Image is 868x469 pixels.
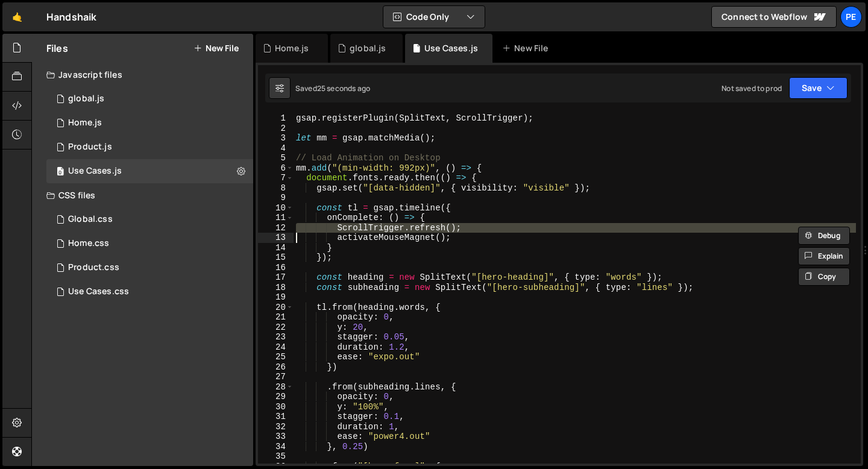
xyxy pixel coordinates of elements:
[68,286,129,297] div: Use Cases.css
[46,42,68,55] h2: Files
[258,352,294,362] div: 25
[258,422,294,432] div: 32
[383,6,485,28] button: Code Only
[295,83,370,93] div: Saved
[68,142,112,153] div: Product.js
[258,442,294,452] div: 34
[46,231,253,256] div: 16572/45056.css
[32,63,253,87] div: Javascript files
[258,332,294,342] div: 23
[258,432,294,442] div: 33
[68,214,113,225] div: Global.css
[258,153,294,163] div: 5
[46,280,253,304] div: 16572/45333.css
[258,392,294,402] div: 29
[46,256,253,280] div: 16572/45330.css
[258,113,294,124] div: 1
[258,412,294,422] div: 31
[46,135,253,159] div: 16572/45211.js
[840,6,862,28] a: Pe
[46,111,253,135] div: 16572/45051.js
[258,183,294,194] div: 8
[68,238,109,249] div: Home.css
[2,2,32,31] a: 🤙
[258,303,294,313] div: 20
[798,227,850,245] button: Debug
[317,83,370,93] div: 25 seconds ago
[68,93,104,104] div: global.js
[258,163,294,174] div: 6
[275,42,309,54] div: Home.js
[46,207,253,231] div: 16572/45138.css
[258,283,294,293] div: 18
[711,6,837,28] a: Connect to Webflow
[68,262,119,273] div: Product.css
[350,42,386,54] div: global.js
[258,243,294,253] div: 14
[258,143,294,154] div: 4
[258,213,294,223] div: 11
[789,77,848,99] button: Save
[258,133,294,143] div: 3
[258,362,294,373] div: 26
[57,168,64,177] span: 0
[258,382,294,392] div: 28
[258,292,294,303] div: 19
[68,118,102,128] div: Home.js
[502,42,553,54] div: New File
[424,42,478,54] div: Use Cases.js
[258,124,294,134] div: 2
[46,87,253,111] div: 16572/45061.js
[798,247,850,265] button: Explain
[32,183,253,207] div: CSS files
[193,43,239,53] button: New File
[258,263,294,273] div: 16
[258,372,294,382] div: 27
[258,233,294,243] div: 13
[258,452,294,462] div: 35
[258,402,294,412] div: 30
[258,253,294,263] div: 15
[258,173,294,183] div: 7
[258,203,294,213] div: 10
[798,268,850,286] button: Copy
[46,159,253,183] div: 16572/45332.js
[722,83,782,93] div: Not saved to prod
[46,10,96,24] div: Handshaik
[258,323,294,333] div: 22
[258,193,294,203] div: 9
[258,272,294,283] div: 17
[258,223,294,233] div: 12
[68,166,122,177] div: Use Cases.js
[258,342,294,353] div: 24
[258,312,294,323] div: 21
